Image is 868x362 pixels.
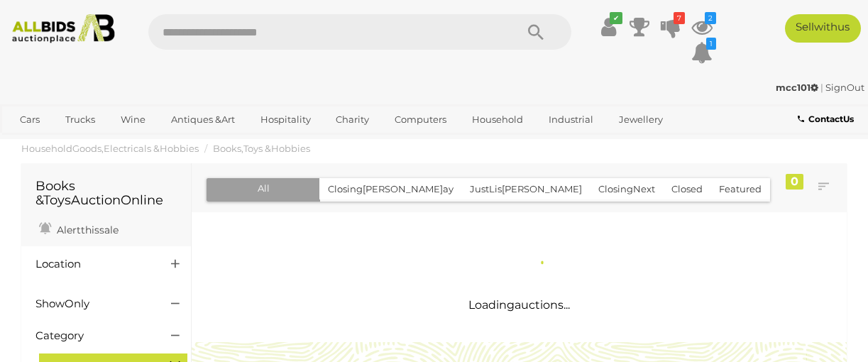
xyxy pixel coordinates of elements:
[21,143,199,154] span: hold ds, icals & ies
[660,14,681,40] a: 7
[691,14,713,40] a: 2
[549,114,593,125] span: trial
[111,108,155,131] a: Wine
[35,257,60,270] bbb: Loca
[468,298,496,312] bbb: Load
[843,114,850,124] bbb: U
[808,114,830,124] bbb: Cont
[674,12,685,24] i: 7
[260,114,291,125] bbb: Hospit
[610,12,622,24] i: ✔
[825,82,864,93] a: SignOut
[598,183,617,194] bbb: Clos
[461,178,590,200] button: JustLis[PERSON_NAME]
[705,12,716,24] i: 2
[820,82,823,93] span: |
[35,257,81,270] span: tion
[549,114,575,125] bbb: Indus
[468,298,570,312] span: ing ions...
[207,178,320,202] button: All
[35,329,60,342] bbb: Cate
[162,108,244,131] a: Antiques &Art
[633,183,647,194] bbb: Ne
[336,114,358,125] bbb: Char
[328,183,347,194] bbb: Clos
[825,82,834,93] bbb: Si
[57,224,119,236] span: rt is le
[251,108,320,131] a: Hospitality
[472,114,523,125] span: hold
[171,114,190,125] bbb: Anti
[776,82,820,93] a: mcc101
[121,192,143,208] bbb: Onl
[121,114,133,125] bbb: Wi
[598,14,619,40] a: ✔
[786,174,803,190] div: 0
[385,108,456,131] a: Computers
[35,218,122,239] a: Alertthissale
[210,182,317,195] span: l
[35,329,84,342] span: gory
[671,183,686,194] bbb: Clo
[776,82,811,93] span: 101
[619,114,663,125] span: lery
[470,183,582,194] span: st [PERSON_NAME]
[35,297,89,310] span: ow ly
[472,114,502,125] bbb: House
[65,114,95,125] span: cks
[663,178,711,200] button: Closed
[319,178,462,200] button: Closing[PERSON_NAME]ay
[213,143,310,154] a: Books,Toys &Hobbies
[72,143,91,154] bbb: Goo
[99,224,110,236] bbb: sa
[814,20,826,33] bbb: wi
[57,224,72,236] bbb: Ale
[20,114,40,125] span: rs
[798,111,857,127] a: ContactUs
[336,114,369,125] span: ity
[691,40,713,65] a: 1
[20,114,32,125] bbb: Ca
[11,108,49,131] a: Cars
[590,178,664,200] button: ClosingNext
[65,297,81,310] bbb: On
[258,182,267,194] bbb: Al
[796,20,808,33] bbb: Se
[328,183,454,194] span: ing ay
[710,178,770,200] button: Featured
[35,178,61,194] bbb: Boo
[470,183,481,194] bbb: Ju
[243,143,253,154] bbb: To
[776,82,797,93] bbb: mcc
[395,114,446,125] span: ters
[598,183,655,194] span: ing xt
[719,183,762,194] span: ured
[539,108,603,131] a: Industrial
[65,114,80,125] bbb: Tru
[489,183,502,194] bbb: Lis
[104,143,131,154] bbb: Electr
[221,114,231,125] bbb: Ar
[326,108,378,131] a: Charity
[56,108,104,131] a: Trucks
[121,114,145,125] span: ne
[719,183,740,194] bbb: Feat
[463,108,532,131] a: Household
[825,82,864,93] span: gn t
[43,192,57,208] bbb: To
[515,298,540,312] bbb: auct
[271,143,297,154] bbb: Hobb
[847,82,861,93] bbb: Ou
[160,143,186,154] bbb: Hobb
[6,14,121,43] img: Allbids.com.au
[71,192,101,208] bbb: Auct
[804,114,854,124] span: act s
[21,143,199,154] a: HouseholdGoods,Electricals &Hobbies
[785,14,861,43] a: Sellwithus
[610,108,672,131] a: Jewellery
[500,14,571,50] button: Search
[363,183,443,194] bbb: [PERSON_NAME]
[35,178,163,208] span: ks & ys ion ine
[706,38,716,50] i: 1
[619,114,646,125] bbb: Jewel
